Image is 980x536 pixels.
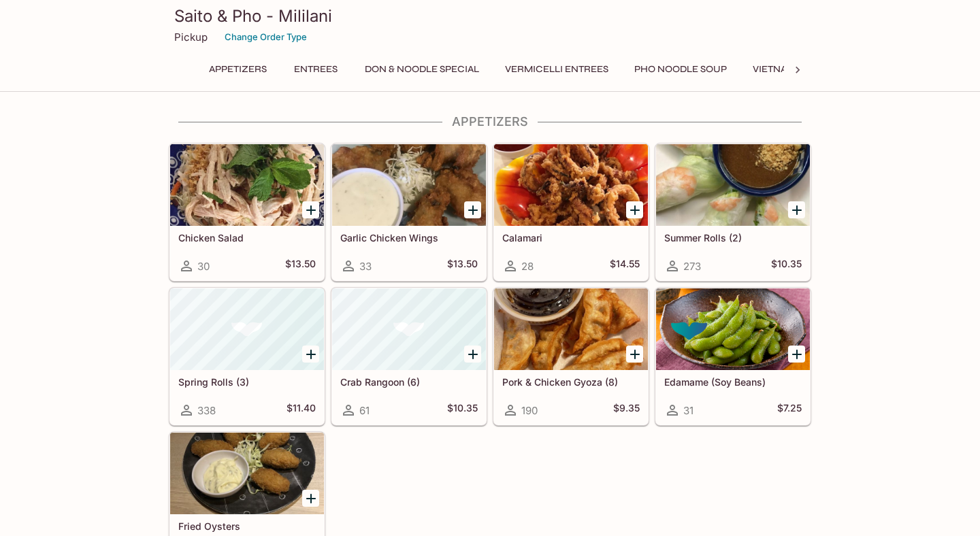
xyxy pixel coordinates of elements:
div: Spring Rolls (3) [170,288,324,370]
button: Add Pork & Chicken Gyoza (8) [626,346,643,363]
span: 30 [197,260,210,273]
span: 28 [521,260,534,273]
h5: Crab Rangoon (6) [340,376,478,388]
div: Chicken Salad [170,144,324,226]
div: Garlic Chicken Wings [332,144,486,226]
h5: Edamame (Soy Beans) [664,376,802,388]
h5: Chicken Salad [178,232,316,244]
span: 338 [197,404,216,417]
h4: Appetizers [169,114,811,129]
button: Add Spring Rolls (3) [302,346,319,363]
div: Pork & Chicken Gyoza (8) [494,288,648,370]
div: Fried Oysters [170,433,324,514]
h5: Spring Rolls (3) [178,376,316,388]
a: Pork & Chicken Gyoza (8)190$9.35 [493,288,649,425]
div: Edamame (Soy Beans) [656,288,810,370]
h5: $13.50 [285,258,316,274]
button: Pho Noodle Soup [627,60,734,79]
h5: $7.25 [777,402,802,418]
p: Pickup [174,31,208,44]
a: Chicken Salad30$13.50 [169,144,325,281]
h5: $10.35 [771,258,802,274]
span: 33 [359,260,372,273]
div: Crab Rangoon (6) [332,288,486,370]
h5: Summer Rolls (2) [664,232,802,244]
h5: Calamari [502,232,640,244]
h5: $13.50 [447,258,478,274]
div: Calamari [494,144,648,226]
span: 190 [521,404,538,417]
a: Garlic Chicken Wings33$13.50 [331,144,487,281]
span: 31 [683,404,693,417]
a: Edamame (Soy Beans)31$7.25 [655,288,811,425]
button: Add Crab Rangoon (6) [464,346,481,363]
button: Add Fried Oysters [302,490,319,507]
a: Calamari28$14.55 [493,144,649,281]
span: 61 [359,404,370,417]
button: Change Order Type [218,27,313,48]
button: Add Chicken Salad [302,201,319,218]
h5: $10.35 [447,402,478,418]
button: Appetizers [201,60,274,79]
h3: Saito & Pho - Mililani [174,5,806,27]
button: Add Edamame (Soy Beans) [788,346,805,363]
a: Crab Rangoon (6)61$10.35 [331,288,487,425]
button: Vietnamese Sandwiches [745,60,889,79]
h5: $11.40 [287,402,316,418]
h5: $9.35 [613,402,640,418]
a: Summer Rolls (2)273$10.35 [655,144,811,281]
h5: Pork & Chicken Gyoza (8) [502,376,640,388]
span: 273 [683,260,701,273]
a: Spring Rolls (3)338$11.40 [169,288,325,425]
div: Summer Rolls (2) [656,144,810,226]
h5: Fried Oysters [178,520,316,532]
h5: $14.55 [610,258,640,274]
button: Don & Noodle Special [357,60,487,79]
button: Entrees [285,60,346,79]
h5: Garlic Chicken Wings [340,232,478,244]
button: Add Garlic Chicken Wings [464,201,481,218]
button: Add Summer Rolls (2) [788,201,805,218]
button: Vermicelli Entrees [497,60,616,79]
button: Add Calamari [626,201,643,218]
